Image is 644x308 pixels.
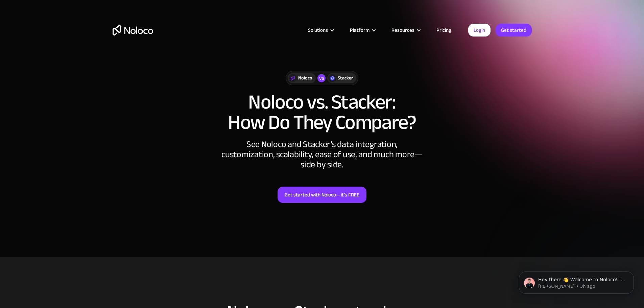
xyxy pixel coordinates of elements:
a: Pricing [428,26,460,34]
div: vs [317,74,326,82]
div: Platform [350,26,369,34]
a: Get started with Noloco—it’s FREE [278,187,366,203]
div: Resources [391,26,414,34]
a: home [113,25,153,35]
div: Solutions [308,26,328,34]
iframe: Intercom notifications message [509,257,644,305]
div: Platform [341,26,383,34]
div: Noloco [298,74,312,82]
h1: Noloco vs. Stacker: How Do They Compare? [113,92,532,133]
a: Login [468,24,491,37]
div: Resources [383,26,428,34]
div: See Noloco and Stacker’s data integration, customization, scalability, ease of use, and much more... [221,139,424,170]
div: Stacker [338,74,353,82]
div: Solutions [300,26,341,34]
a: Get started [496,24,532,37]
